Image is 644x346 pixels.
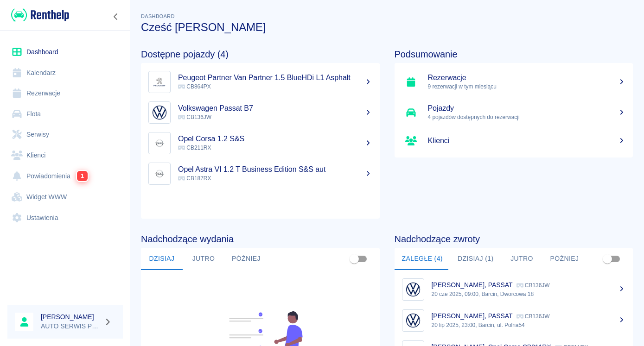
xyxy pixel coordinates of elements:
[428,136,626,145] h5: Klienci
[395,248,450,270] button: Zaległe (4)
[178,83,211,90] span: CB864PX
[432,312,513,320] p: [PERSON_NAME], PASSAT
[141,128,380,158] a: ImageOpel Corsa 1.2 S&S CB211RX
[11,7,69,23] img: Renthelp logo
[141,248,183,270] button: Dzisiaj
[395,274,633,305] a: Image[PERSON_NAME], PASSAT CB136JW20 cze 2025, 09:00, Barcin, Dworcowa 18
[178,73,372,82] h5: Peugeot Partner Van Partner 1.5 BlueHDi L1 Asphalt
[178,104,372,113] h5: Volkswagen Passat B7
[516,313,550,320] p: CB136JW
[501,248,542,270] button: Jutro
[7,104,123,125] a: Flota
[178,145,211,151] span: CB211RX
[151,165,168,182] img: Image
[224,248,268,270] button: Później
[7,83,123,104] a: Rezerwacje
[178,175,211,182] span: CB187RX
[345,250,363,268] span: Pokaż przypisane tylko do mnie
[450,248,501,270] button: Dzisiaj (1)
[178,114,211,120] span: CB136JW
[141,233,380,245] h4: Nadchodzące wydania
[7,145,123,166] a: Klienci
[41,312,100,321] h6: [PERSON_NAME]
[432,321,626,329] p: 20 lip 2025, 23:00, Barcin, ul. Polna54
[183,248,224,270] button: Jutro
[395,67,633,97] a: Rezerwacje9 rezerwacji w tym miesiącu
[141,13,175,19] span: Dashboard
[395,128,633,154] a: Klienci
[141,158,380,189] a: ImageOpel Astra VI 1.2 T Business Edition S&S aut CB187RX
[77,171,88,181] span: 1
[141,49,380,60] h4: Dostępne pojazdy (4)
[395,233,633,245] h4: Nadchodzące zwroty
[41,321,100,331] p: AUTO SERWIS Przybyła
[151,73,168,91] img: Image
[141,97,380,128] a: ImageVolkswagen Passat B7 CB136JW
[542,248,586,270] button: Później
[141,67,380,97] a: ImagePeugeot Partner Van Partner 1.5 BlueHDi L1 Asphalt CB864PX
[428,73,626,82] h5: Rezerwacje
[428,104,626,113] h5: Pojazdy
[516,282,550,289] p: CB136JW
[7,124,123,145] a: Serwisy
[7,42,123,63] a: Dashboard
[109,11,123,23] button: Zwiń nawigację
[395,97,633,128] a: Pojazdy4 pojazdów dostępnych do rezerwacji
[7,63,123,83] a: Kalendarz
[141,21,633,34] h3: Cześć [PERSON_NAME]
[395,305,633,336] a: Image[PERSON_NAME], PASSAT CB136JW20 lip 2025, 23:00, Barcin, ul. Polna54
[428,113,626,121] p: 4 pojazdów dostępnych do rezerwacji
[599,250,616,268] span: Pokaż przypisane tylko do mnie
[404,281,422,298] img: Image
[151,134,168,152] img: Image
[178,134,372,144] h5: Opel Corsa 1.2 S&S
[395,49,633,60] h4: Podsumowanie
[7,187,123,208] a: Widget WWW
[151,104,168,121] img: Image
[432,290,626,298] p: 20 cze 2025, 09:00, Barcin, Dworcowa 18
[7,165,123,187] a: Powiadomienia1
[7,7,69,23] a: Renthelp logo
[404,312,422,329] img: Image
[432,281,513,289] p: [PERSON_NAME], PASSAT
[178,165,372,174] h5: Opel Astra VI 1.2 T Business Edition S&S aut
[428,82,626,91] p: 9 rezerwacji w tym miesiącu
[7,208,123,228] a: Ustawienia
